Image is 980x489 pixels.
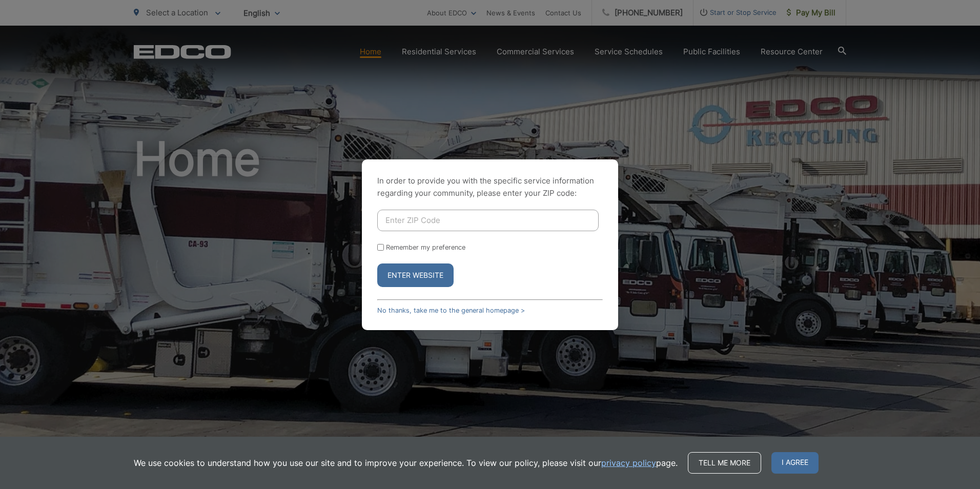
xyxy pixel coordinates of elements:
a: privacy policy [601,457,656,469]
p: In order to provide you with the specific service information regarding your community, please en... [377,175,603,199]
a: Tell me more [688,452,761,474]
label: Remember my preference [386,243,465,251]
button: Enter Website [377,263,454,287]
input: Enter ZIP Code [377,210,599,231]
a: No thanks, take me to the general homepage > [377,307,525,314]
p: We use cookies to understand how you use our site and to improve your experience. To view our pol... [134,457,678,469]
span: I agree [771,452,819,474]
